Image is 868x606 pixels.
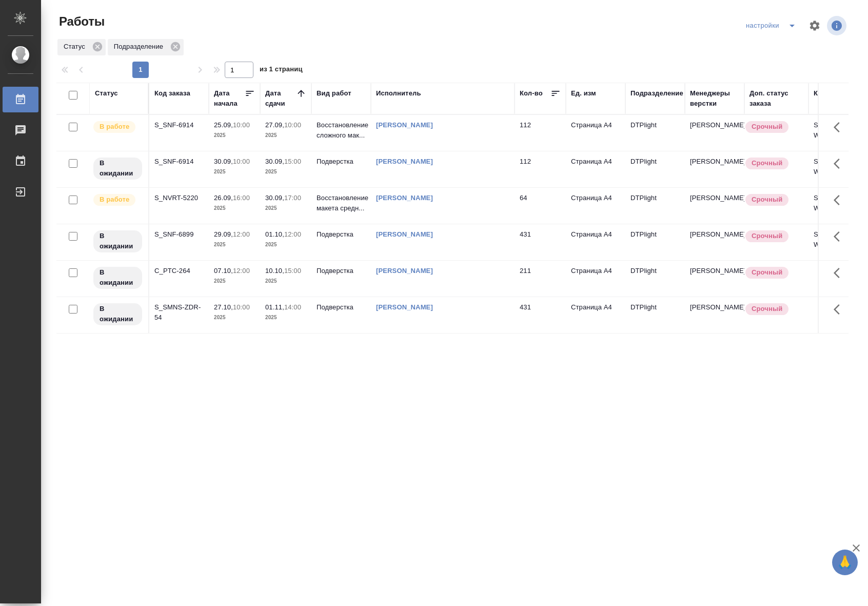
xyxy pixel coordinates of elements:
[625,188,685,224] td: DTPlight
[95,88,118,99] div: Статус
[114,42,167,52] p: Подразделение
[92,193,143,207] div: Исполнитель выполняет работу
[214,158,233,165] p: 30.09,
[376,121,433,129] a: [PERSON_NAME]
[284,230,301,238] p: 12:00
[376,230,433,238] a: [PERSON_NAME]
[808,115,868,151] td: S_SNF-6914-WK-010
[233,303,250,311] p: 10:00
[284,158,301,165] p: 15:00
[625,151,685,187] td: DTPlight
[690,302,739,312] p: [PERSON_NAME]
[92,120,143,134] div: Исполнитель выполняет работу
[752,194,782,205] p: Срочный
[808,188,868,224] td: S_NVRT-5220-WK-012
[520,88,543,99] div: Кол-во
[749,88,803,109] div: Доп. статус заказа
[108,39,184,55] div: Подразделение
[265,203,306,213] p: 2025
[566,224,625,260] td: Страница А4
[515,115,566,151] td: 112
[214,276,255,286] p: 2025
[566,188,625,224] td: Страница А4
[260,63,303,78] span: из 1 страниц
[233,194,250,202] p: 16:00
[317,193,366,213] p: Восстановление макета средн...
[100,267,136,288] p: В ожидании
[752,158,782,168] p: Срочный
[317,88,351,99] div: Вид работ
[814,88,853,99] div: Код работы
[690,88,739,109] div: Менеджеры верстки
[827,297,852,322] button: Здесь прячутся важные кнопки
[92,266,143,290] div: Исполнитель назначен, приступать к работе пока рано
[827,16,849,35] span: Посмотреть информацию
[214,230,233,238] p: 29.09,
[214,194,233,202] p: 26.09,
[154,266,204,276] div: C_PTC-264
[100,158,136,179] p: В ожидании
[265,230,284,238] p: 01.10,
[154,88,190,99] div: Код заказа
[214,312,255,323] p: 2025
[752,122,782,132] p: Срочный
[376,303,433,311] a: [PERSON_NAME]
[214,167,255,177] p: 2025
[265,194,284,202] p: 30.09,
[515,224,566,260] td: 431
[317,266,366,276] p: Подверстка
[100,194,129,205] p: В работе
[376,194,433,202] a: [PERSON_NAME]
[154,120,204,130] div: S_SNF-6914
[515,261,566,297] td: 211
[284,267,301,275] p: 15:00
[571,88,596,99] div: Ед. изм
[214,203,255,213] p: 2025
[154,157,204,167] div: S_SNF-6914
[92,302,143,326] div: Исполнитель назначен, приступать к работе пока рано
[566,115,625,151] td: Страница А4
[57,39,106,55] div: Статус
[690,193,739,203] p: [PERSON_NAME]
[284,194,301,202] p: 17:00
[808,151,868,187] td: S_SNF-6914-WK-008
[376,158,433,165] a: [PERSON_NAME]
[100,122,129,132] p: В работе
[214,88,245,109] div: Дата начала
[690,266,739,276] p: [PERSON_NAME]
[317,302,366,312] p: Подверстка
[154,229,204,240] div: S_SNF-6899
[284,121,301,129] p: 10:00
[214,130,255,141] p: 2025
[566,297,625,333] td: Страница А4
[64,42,89,52] p: Статус
[376,267,433,275] a: [PERSON_NAME]
[284,303,301,311] p: 14:00
[625,224,685,260] td: DTPlight
[265,158,284,165] p: 30.09,
[802,13,827,38] span: Настроить таблицу
[317,120,366,141] p: Восстановление сложного мак...
[265,167,306,177] p: 2025
[265,240,306,250] p: 2025
[752,231,782,241] p: Срочный
[100,231,136,251] p: В ожидании
[233,158,250,165] p: 10:00
[265,312,306,323] p: 2025
[92,157,143,181] div: Исполнитель назначен, приступать к работе пока рано
[317,229,366,240] p: Подверстка
[233,267,250,275] p: 12:00
[265,303,284,311] p: 01.11,
[515,297,566,333] td: 431
[154,193,204,203] div: S_NVRT-5220
[827,115,852,140] button: Здесь прячутся важные кнопки
[233,230,250,238] p: 12:00
[566,151,625,187] td: Страница А4
[630,88,683,99] div: Подразделение
[154,302,204,323] div: S_SMNS-ZDR-54
[376,88,421,99] div: Исполнитель
[214,267,233,275] p: 07.10,
[827,151,852,176] button: Здесь прячутся важные кнопки
[214,303,233,311] p: 27.10,
[752,267,782,278] p: Срочный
